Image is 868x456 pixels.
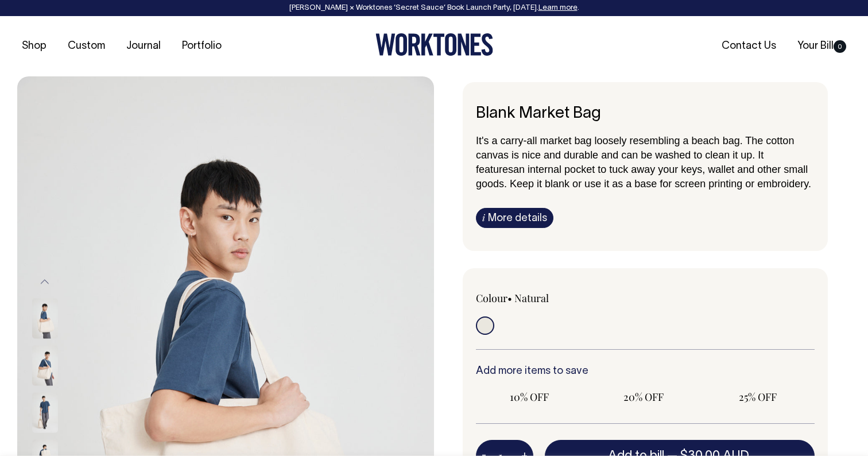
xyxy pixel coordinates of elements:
img: natural [32,393,58,433]
span: 0 [834,40,846,53]
div: Colour [476,291,611,305]
img: natural [32,346,58,386]
div: [PERSON_NAME] × Worktones ‘Secret Sauce’ Book Launch Party, [DATE]. . [11,4,857,12]
label: Natural [514,291,549,305]
input: 10% OFF [476,387,583,407]
h6: Add more items to save [476,366,815,377]
a: Journal [122,37,165,56]
a: Shop [17,37,51,56]
span: It's a carry-all market bag loosely resembling a beach bag. The cotton canvas is nice and durable... [476,135,794,161]
a: Contact Us [717,37,781,56]
input: 20% OFF [590,387,697,407]
a: Your Bill0 [793,37,851,56]
a: iMore details [476,208,553,228]
input: 25% OFF [704,387,811,407]
button: Previous [36,269,53,295]
img: natural [32,299,58,339]
span: 20% OFF [596,390,692,404]
a: Custom [63,37,110,56]
a: Portfolio [177,37,226,56]
span: 10% OFF [482,390,578,404]
span: i [482,211,485,223]
span: 25% OFF [710,390,805,404]
a: Learn more [538,5,578,11]
h6: Blank Market Bag [476,105,815,123]
span: • [507,291,512,305]
span: t features [476,149,764,175]
span: an internal pocket to tuck away your keys, wallet and other small goods. Keep it blank or use it ... [476,164,811,190]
